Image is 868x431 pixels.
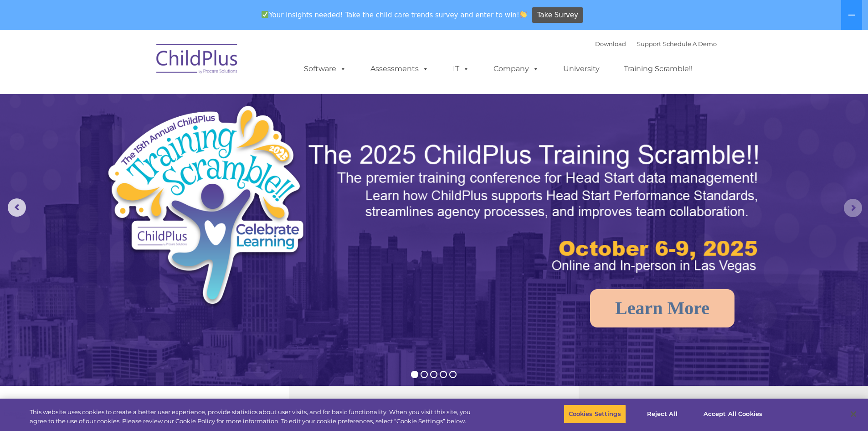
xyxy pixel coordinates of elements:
a: Learn More [590,289,734,327]
img: ✅ [262,11,268,18]
button: Reject All [634,405,691,424]
a: Company [484,60,548,78]
button: Close [843,404,863,424]
font: | [595,40,717,47]
button: Accept All Cookies [699,405,767,424]
a: Take Survey [532,7,583,23]
span: Your insights needed! Take the child care trends survey and enter to win! [258,6,531,24]
span: Take Survey [537,7,578,23]
a: Assessments [361,60,438,78]
img: ChildPlus by Procare Solutions [152,37,243,83]
a: Training Scramble!! [615,60,702,78]
span: Phone number [127,98,165,104]
a: Support [637,40,661,47]
a: IT [444,60,478,78]
a: Schedule A Demo [663,40,717,47]
div: This website uses cookies to create a better user experience, provide statistics about user visit... [30,408,478,426]
a: Download [595,40,626,47]
a: Software [295,60,355,78]
span: Last name [127,60,154,67]
img: 👏 [520,11,527,18]
button: Cookies Settings [564,405,626,424]
a: University [554,60,609,78]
